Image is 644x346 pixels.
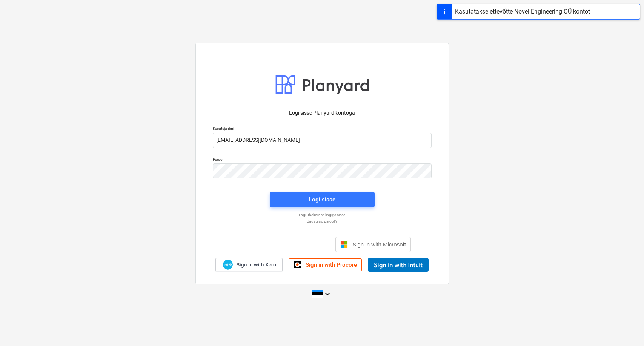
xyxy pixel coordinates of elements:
p: Parool [213,157,432,163]
div: Logi sisse [309,195,335,205]
div: Kasutatakse ettevõtte Novel Engineering OÜ kontot [455,7,590,16]
iframe: Sisselogimine Google'i nupu abil [229,236,333,253]
img: Microsoft logo [340,241,348,248]
span: Sign in with Microsoft [352,241,406,248]
span: Sign in with Procore [306,261,357,268]
a: Sign in with Procore [289,258,362,271]
p: Logi sisse Planyard kontoga [213,109,432,117]
img: Xero logo [223,260,233,270]
a: Logi ühekordse lingiga sisse [209,212,435,217]
button: Logi sisse [270,192,375,207]
p: Kasutajanimi [213,126,432,132]
span: Sign in with Xero [236,261,276,268]
input: Kasutajanimi [213,133,432,148]
a: Unustasid parooli? [209,219,435,224]
a: Sign in with Xero [215,258,283,271]
i: keyboard_arrow_down [323,289,332,298]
